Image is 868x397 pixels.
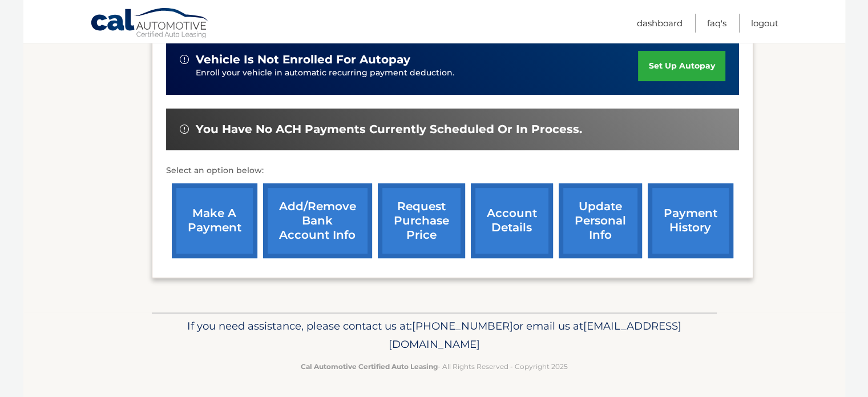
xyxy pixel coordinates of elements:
a: request purchase price [378,183,465,258]
img: alert-white.svg [180,55,189,64]
a: Add/Remove bank account info [263,183,372,258]
a: Logout [751,14,778,33]
a: set up autopay [638,51,725,81]
a: account details [471,183,553,258]
span: vehicle is not enrolled for autopay [196,53,410,67]
a: make a payment [172,183,257,258]
p: If you need assistance, please contact us at: or email us at [159,317,709,354]
a: Dashboard [637,14,683,33]
strong: Cal Automotive Certified Auto Leasing [301,362,438,371]
span: [PHONE_NUMBER] [412,319,513,332]
a: payment history [648,183,733,258]
p: Enroll your vehicle in automatic recurring payment deduction. [196,67,639,79]
img: alert-white.svg [180,125,189,134]
a: update personal info [559,183,642,258]
span: You have no ACH payments currently scheduled or in process. [196,122,582,137]
p: - All Rights Reserved - Copyright 2025 [159,360,709,372]
p: Select an option below: [166,164,739,178]
a: Cal Automotive [90,7,210,41]
a: FAQ's [707,14,726,33]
